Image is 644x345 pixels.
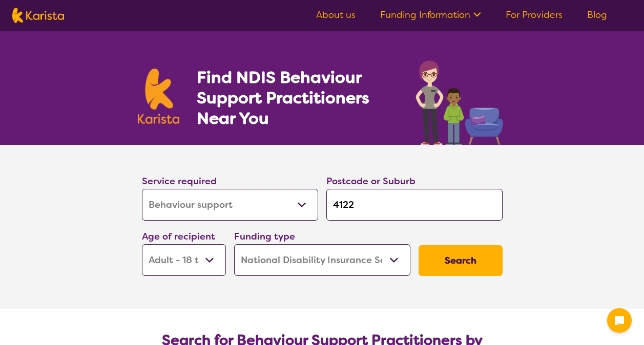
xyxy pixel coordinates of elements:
[142,230,215,243] label: Age of recipient
[197,67,395,128] h1: Find NDIS Behaviour Support Practitioners Near You
[326,189,503,221] input: Type
[12,8,64,23] img: Karista logo
[587,9,607,21] a: Blog
[142,175,217,187] label: Service required
[138,69,180,124] img: Karista logo
[234,230,295,243] label: Funding type
[380,9,481,21] a: Funding Information
[316,9,356,21] a: About us
[413,55,507,145] img: behaviour-support
[419,245,503,276] button: Search
[326,175,416,187] label: Postcode or Suburb
[506,9,563,21] a: For Providers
